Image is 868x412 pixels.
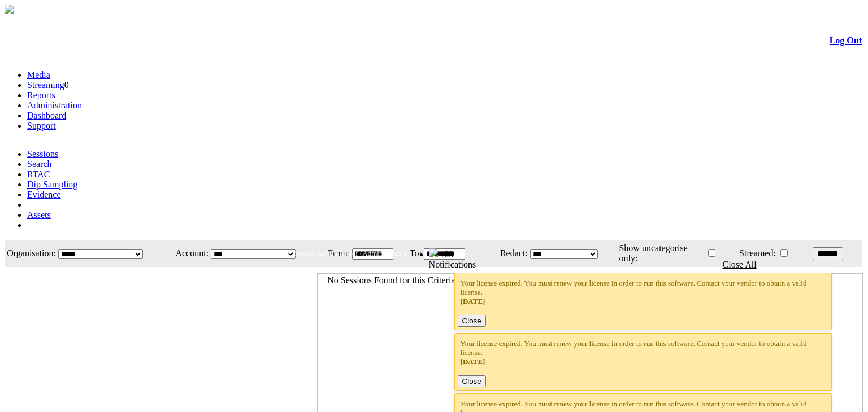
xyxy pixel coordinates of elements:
[27,169,50,179] a: RTAC
[166,241,209,266] td: Account:
[27,159,52,169] a: Search
[27,80,64,90] a: Streaming
[27,210,51,220] a: Assets
[27,111,66,120] a: Dashboard
[461,297,485,305] span: [DATE]
[830,36,862,45] a: Log Out
[64,80,69,90] span: 0
[429,248,438,257] img: bell25.png
[27,149,58,159] a: Sessions
[263,249,406,257] span: Welcome, System Administrator (Administrator)
[429,260,840,270] div: Notifications
[27,179,77,189] a: Dip Sampling
[440,249,454,259] span: 128
[461,357,485,366] span: [DATE]
[461,279,826,306] div: Your license expired. You must renew your license in order to run this software. Contact your ven...
[461,339,826,366] div: Your license expired. You must renew your license in order to run this software. Contact your ven...
[6,241,57,266] td: Organisation:
[27,90,55,100] a: Reports
[458,315,486,327] button: Close
[27,70,50,80] a: Media
[27,190,61,199] a: Evidence
[5,5,14,14] img: arrow-3.png
[723,260,757,269] a: Close All
[27,121,56,130] a: Support
[27,100,82,110] a: Administration
[458,375,486,387] button: Close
